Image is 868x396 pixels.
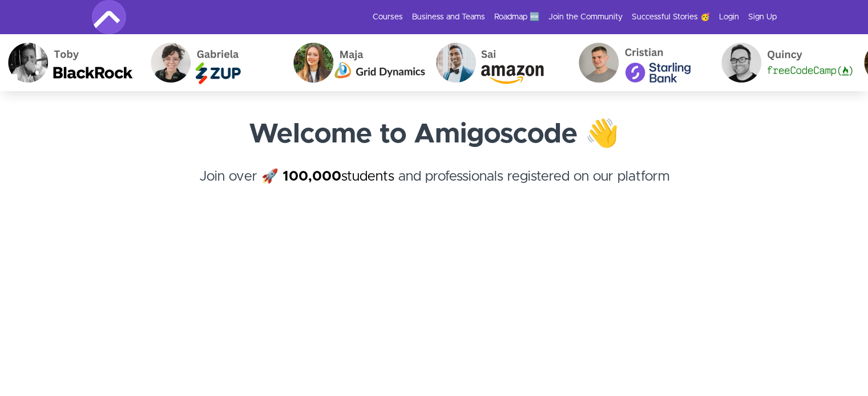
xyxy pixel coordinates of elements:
a: Join the Community [548,11,623,23]
a: Login [719,11,739,23]
strong: Welcome to Amigoscode 👋 [249,121,619,148]
a: Successful Stories 🥳 [632,11,710,23]
a: Sign Up [748,11,777,23]
img: Gabriela [143,34,285,91]
img: Maja [285,34,428,91]
img: Cristian [571,34,713,91]
a: Business and Teams [412,11,485,23]
a: 100,000students [282,170,394,183]
img: Sai [428,34,571,91]
h4: Join over 🚀 and professionals registered on our platform [92,166,777,207]
a: Courses [373,11,403,23]
img: Quincy [713,34,856,91]
a: Roadmap 🆕 [494,11,539,23]
strong: 100,000 [282,170,341,183]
